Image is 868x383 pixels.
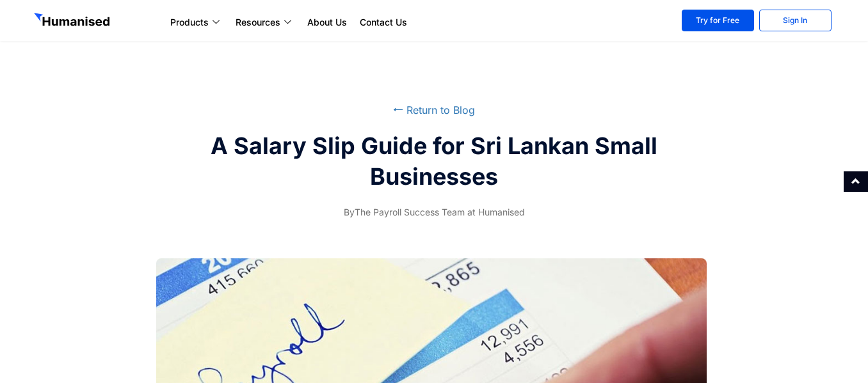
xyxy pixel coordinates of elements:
a: Sign In [759,10,832,31]
a: Contact Us [353,15,414,30]
a: Resources [229,15,301,30]
h2: A Salary Slip Guide for Sri Lankan Small Businesses [194,130,674,192]
a: ⭠ Return to Blog [393,104,475,116]
a: Products [164,15,229,30]
a: About Us [301,15,353,30]
span: The Payroll Success Team at Humanised [344,205,525,220]
img: GetHumanised Logo [34,13,112,29]
a: Try for Free [682,10,754,31]
span: By [344,207,355,217]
